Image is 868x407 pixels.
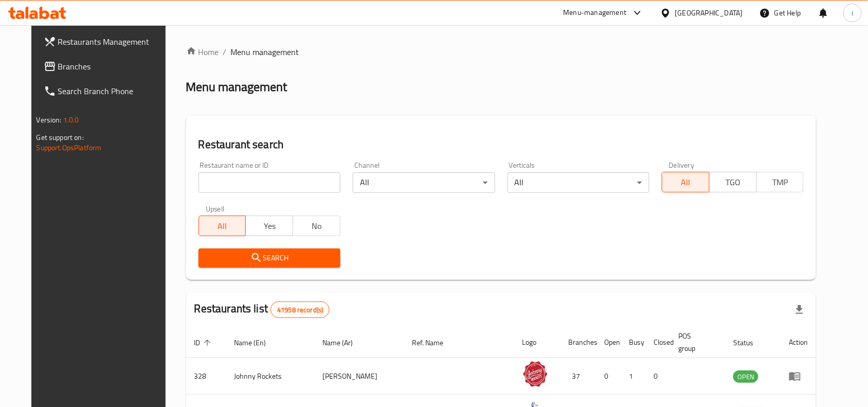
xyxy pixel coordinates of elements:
[666,175,706,190] span: All
[353,172,495,193] div: All
[709,172,757,192] button: TGO
[58,60,168,73] span: Branches
[675,7,743,19] div: [GEOGRAPHIC_DATA]
[58,36,168,48] span: Restaurants Management
[621,358,646,395] td: 1
[231,46,299,58] span: Menu management
[63,113,79,127] span: 1.0.0
[37,141,102,154] a: Support.OpsPlatform
[322,337,366,349] span: Name (Ar)
[198,249,340,268] button: Search
[733,371,758,383] span: OPEN
[787,297,812,322] div: Export file
[662,172,710,192] button: All
[789,370,808,382] div: Menu
[223,46,227,58] li: /
[194,337,214,349] span: ID
[621,327,646,358] th: Busy
[669,162,695,169] label: Delivery
[35,54,176,79] a: Branches
[756,172,804,192] button: TMP
[733,370,758,383] div: OPEN
[37,131,84,144] span: Get support on:
[852,7,853,19] span: i
[314,358,404,395] td: [PERSON_NAME]
[412,337,457,349] span: Ref. Name
[733,337,767,349] span: Status
[560,327,596,358] th: Branches
[186,358,226,395] td: 328
[234,337,280,349] span: Name (En)
[270,302,330,318] div: Total records count
[186,79,287,95] h2: Menu management
[560,358,596,395] td: 37
[203,219,242,234] span: All
[186,46,219,58] a: Home
[596,327,621,358] th: Open
[514,327,560,358] th: Logo
[293,216,340,236] button: No
[58,85,168,97] span: Search Branch Phone
[271,305,329,315] span: 41958 record(s)
[245,216,293,236] button: Yes
[297,219,336,234] span: No
[198,216,246,236] button: All
[37,113,62,127] span: Version:
[226,358,315,395] td: Johnny Rockets
[206,205,225,213] label: Upsell
[761,175,800,190] span: TMP
[194,301,330,318] h2: Restaurants list
[35,79,176,103] a: Search Branch Phone
[564,7,627,19] div: Menu-management
[198,137,804,152] h2: Restaurant search
[714,175,753,190] span: TGO
[250,219,289,234] span: Yes
[207,252,332,264] span: Search
[646,327,671,358] th: Closed
[198,172,340,193] input: Search for restaurant name or ID..
[646,358,671,395] td: 0
[508,172,649,193] div: All
[679,330,713,355] span: POS group
[596,358,621,395] td: 0
[186,46,817,58] nav: breadcrumb
[781,327,816,358] th: Action
[35,29,176,54] a: Restaurants Management
[522,361,548,387] img: Johnny Rockets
